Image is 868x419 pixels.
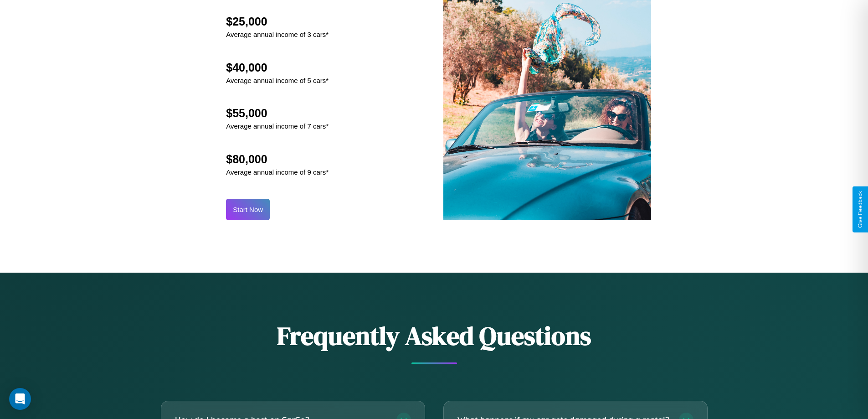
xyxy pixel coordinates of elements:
[226,120,329,132] p: Average annual income of 7 cars*
[226,199,270,220] button: Start Now
[226,166,329,178] p: Average annual income of 9 cars*
[226,107,329,120] h2: $55,000
[857,191,863,228] div: Give Feedback
[226,61,329,74] h2: $40,000
[226,15,329,28] h2: $25,000
[161,318,708,353] h2: Frequently Asked Questions
[226,153,329,166] h2: $80,000
[226,28,329,41] p: Average annual income of 3 cars*
[226,74,329,87] p: Average annual income of 5 cars*
[9,388,31,410] div: Open Intercom Messenger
